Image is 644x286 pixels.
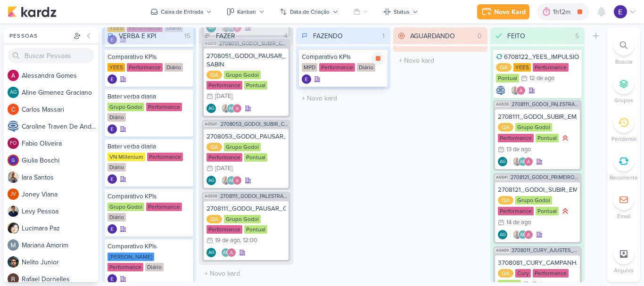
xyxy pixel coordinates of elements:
div: Grupo Godoi [224,215,261,223]
div: Aline Gimenez Graciano [8,87,19,98]
div: Performance [146,103,182,111]
div: C a r o l i n e T r a v e n D e A n d r a d e [22,122,98,131]
span: AG538 [204,194,218,199]
div: Colaboradores: Iara Santos, Aline Gimenez Graciano, Alessandra Gomes [510,157,533,166]
div: Pontual [536,134,559,142]
div: L u c i m a r a P a z [22,223,98,233]
div: N e l i t o J u n i o r [22,257,98,267]
p: AG [208,106,215,111]
p: AG [520,160,526,164]
p: Buscar [615,57,633,66]
div: Performance [498,207,534,215]
div: Diário [357,63,375,72]
div: Criador(a): Aline Gimenez Graciano [206,248,216,257]
span: AG520 [204,122,219,127]
div: Prioridade Alta [561,206,570,216]
button: Novo Kard [477,4,529,19]
div: Performance [107,263,143,271]
img: Eduardo Quaresma [107,74,117,84]
input: + Novo kard [395,54,486,67]
span: 2708111_GODOI_PALESTRA_VITAL [220,194,289,199]
div: Pontual [536,207,559,215]
div: F a b i o O l i v e i r a [22,139,98,148]
div: 2708121_GODOI_SUBIR_EM_PERFORMANCE_ENEM_VITAL [498,186,577,194]
div: Joney Viana [8,188,19,200]
input: Buscar Pessoas [8,48,94,63]
p: Recorrente [610,173,638,182]
div: Cury [515,269,531,278]
p: Email [617,212,631,221]
img: Alessandra Gomes [516,86,526,95]
div: [DATE] [215,165,232,172]
div: Grupo Godoi [515,123,552,131]
div: Colaboradores: Iara Santos, Aline Gimenez Graciano, Alessandra Gomes [219,104,242,113]
div: Performance [533,269,569,278]
div: Criador(a): Caroline Traven De Andrade [496,86,505,95]
div: Aline Gimenez Graciano [227,104,236,113]
div: Diário [145,263,164,271]
div: 2708051_GODOI_PAUSAR_ANUNCIO_AB SABIN [206,52,286,69]
div: Criador(a): Aline Gimenez Graciano [206,176,216,185]
input: + Novo kard [298,91,388,105]
div: 2708053_GODOI_PAUSAR_ANUNCIO_VITAL [206,132,286,141]
img: Iara Santos [512,157,522,166]
div: 13 de ago [506,147,531,153]
div: Criador(a): Eduardo Quaresma [107,74,117,84]
div: Criador(a): Eduardo Quaresma [107,124,117,134]
div: Colaboradores: Iara Santos, Aline Gimenez Graciano, Alessandra Gomes [510,230,533,239]
img: Iara Santos [511,86,520,95]
div: , 12:00 [240,237,257,244]
div: Performance [498,134,534,142]
img: kardz.app [8,6,57,17]
img: Iara Santos [221,104,231,113]
div: Aline Gimenez Graciano [498,230,507,239]
p: AG [229,179,235,183]
input: + Novo kard [201,267,291,280]
div: QA [496,63,512,72]
div: Diário [107,213,126,221]
div: Comparativo KPIs [107,242,190,251]
div: Novo Kard [494,7,526,17]
div: A l e s s a n d r a G o m e s [22,71,98,81]
p: AG [229,106,235,111]
div: Diário [107,163,126,172]
div: Performance [127,63,163,72]
div: Grupo Godoi [107,103,144,111]
div: 2708111_GODOI_PAUSAR_CAMPANHA_PALESTRA_VITAL [206,204,286,213]
div: Performance [206,225,242,234]
div: Pontual [244,225,267,234]
img: Iara Santos [512,230,522,239]
div: Prioridade Alta [561,133,570,143]
div: Aline Gimenez Graciano [227,176,236,185]
div: G i u l i a B o s c h i [22,155,98,165]
div: Grupo Godoi [107,203,144,211]
div: Aline Gimenez Graciano [498,157,507,166]
div: Diário [107,113,126,122]
div: Criador(a): Aline Gimenez Graciano [498,157,507,166]
div: 14 de ago [506,220,531,226]
p: AG [223,251,229,255]
div: 2708111_GODOI_SUBIR_EM_PERFORMANCE_PALESTRA_VITAL [498,113,577,121]
div: L e v y P e s s o a [22,206,98,216]
div: [PERSON_NAME] [107,253,154,261]
p: AG [520,233,526,237]
div: Criador(a): Aline Gimenez Graciano [206,104,216,113]
p: AG [208,179,215,183]
span: AG541 [495,175,509,180]
div: Bater verba diaria [107,92,190,101]
span: 2708053_GODOI_SUBIR_CONTEUDO_SOCIAL_EM_PERFORMANCE_VITAL [221,122,289,127]
div: Performance [146,203,182,211]
img: Alessandra Gomes [524,157,533,166]
span: AG538 [495,102,510,107]
p: AG [500,233,506,237]
li: Ctrl + F [607,35,640,66]
span: 2708111_GODOI_PALESTRA_VITAL [512,102,580,107]
span: AG489 [495,248,510,253]
div: Performance [147,153,183,161]
div: 15 [181,31,194,41]
img: Carlos Massari [8,104,19,115]
div: Aline Gimenez Graciano [206,248,216,257]
img: Alessandra Gomes [232,104,242,113]
img: Eduardo Quaresma [107,174,117,184]
div: QA [206,71,222,79]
